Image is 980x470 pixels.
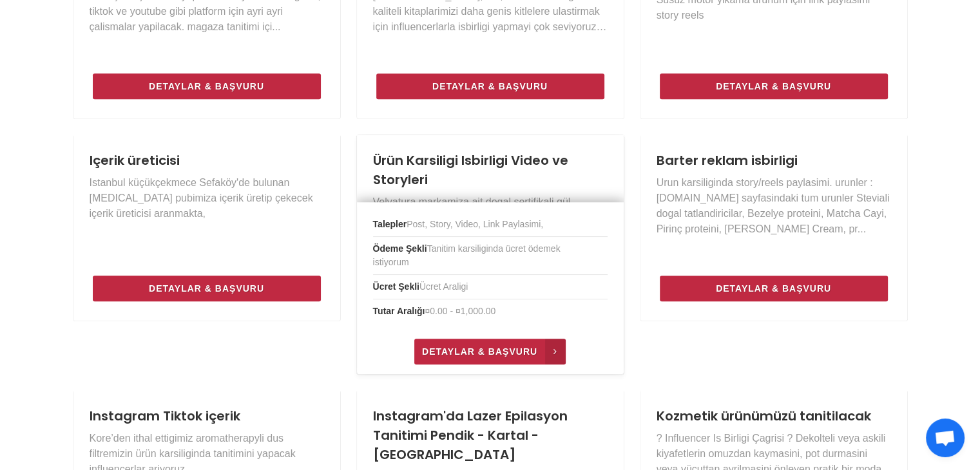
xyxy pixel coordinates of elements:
a: Kozmetik ürünümüzü tanitilacak [657,407,871,425]
div: Açık sohbet [926,418,965,457]
span: Detaylar & Başvuru [149,79,264,94]
span: Detaylar & Başvuru [716,79,831,94]
a: Detaylar & Başvuru [660,73,888,99]
span: Detaylar & Başvuru [716,281,831,296]
li: Post, Story, Video, Link Paylasimi, [373,212,608,237]
strong: Ödeme Şekli [373,243,427,254]
span: Detaylar & Başvuru [432,79,548,94]
span: Detaylar & Başvuru [149,281,264,296]
li: Ücret Araligi [373,275,608,299]
strong: Tutar Aralığı [373,306,425,316]
a: Barter reklam isbirligi [657,151,798,169]
span: Detaylar & Başvuru [422,344,537,359]
p: Velvatura markamiza ait dogal sertifikali gül ürünleri ve nemlendirici kremlerin ürün karsiligi t... [373,194,608,241]
a: Instagram Tiktok içerik [90,407,240,425]
li: Tanitim karsiliginda ücret ödemek istiyorum [373,237,608,275]
p: Istanbul küçükçekmece Sefaköy'de bulunan [MEDICAL_DATA] pubimiza içerik üretip çekecek içerik üre... [90,175,324,221]
strong: Talepler [373,219,407,229]
a: Içerik üreticisi [90,151,180,169]
a: Instagram'da Lazer Epilasyon Tanitimi Pendik - Kartal - [GEOGRAPHIC_DATA] [373,407,568,464]
p: Urun karsiliginda story/reels paylasimi. urunler : [DOMAIN_NAME] sayfasindaki tum urunler Stevial... [657,175,891,237]
a: Ürün Karsiligi Isbirligi Video ve Storyleri [373,151,568,189]
strong: Ücret Şekli [373,281,419,292]
a: Detaylar & Başvuru [93,73,321,99]
a: Detaylar & Başvuru [414,339,566,364]
a: Detaylar & Başvuru [376,73,604,99]
a: Detaylar & Başvuru [93,276,321,301]
li: ¤0.00 - ¤1,000.00 [373,299,608,323]
a: Detaylar & Başvuru [660,276,888,301]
